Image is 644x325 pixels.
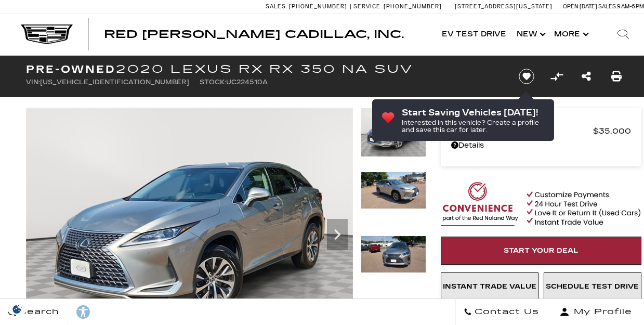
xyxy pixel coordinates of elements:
h1: 2020 Lexus RX RX 350 NA SUV [26,63,502,75]
img: Used 2020 Silver Lexus RX 350 image 1 [361,108,426,157]
a: EV Test Drive [437,14,511,55]
span: UC224510A [226,79,268,86]
img: Used 2020 Silver Lexus RX 350 image 3 [361,236,426,273]
span: Search [16,305,59,319]
button: Open user profile menu [547,299,644,325]
a: Start Your Deal [441,237,641,265]
span: 9 AM-6 PM [617,3,644,10]
img: Opt-Out Icon [5,304,29,315]
img: Cadillac Dark Logo with Cadillac White Text [21,24,73,44]
span: Sales: [266,3,287,10]
a: Print this Pre-Owned 2020 Lexus RX RX 350 NA SUV [611,69,622,84]
a: Contact Us [455,299,547,325]
button: More [549,14,592,55]
div: Next [327,219,348,250]
a: Share this Pre-Owned 2020 Lexus RX RX 350 NA SUV [582,69,591,84]
span: My Profile [570,305,632,319]
span: Service: [353,3,382,10]
strong: Pre-Owned [26,63,116,75]
span: Red [PERSON_NAME] Cadillac, Inc. [104,28,404,41]
a: Red [PERSON_NAME] Cadillac, Inc. [104,29,404,40]
section: Click to Open Cookie Consent Modal [5,304,29,315]
a: Service: [PHONE_NUMBER] [350,4,444,9]
span: $35,000 [593,124,631,138]
span: Schedule Test Drive [546,282,639,291]
span: VIN: [26,79,40,86]
span: Red [PERSON_NAME] [451,124,593,138]
a: Red [PERSON_NAME] $35,000 [451,124,631,138]
a: Schedule Test Drive [544,272,641,301]
span: Instant Trade Value [443,282,536,291]
span: [PHONE_NUMBER] [289,3,347,10]
a: Sales: [PHONE_NUMBER] [266,4,350,9]
span: Contact Us [472,305,539,319]
button: Compare vehicle [549,69,564,84]
img: Used 2020 Silver Lexus RX 350 image 2 [361,172,426,209]
a: [STREET_ADDRESS][US_STATE] [455,3,553,10]
span: Sales: [598,3,617,10]
span: [US_VEHICLE_IDENTIFICATION_NUMBER] [40,79,189,86]
span: [PHONE_NUMBER] [384,3,442,10]
a: New [511,14,549,55]
button: Save vehicle [515,68,538,85]
span: Stock: [200,79,226,86]
a: Instant Trade Value [441,272,538,301]
span: Open [DATE] [563,3,597,10]
span: Start Your Deal [504,246,579,255]
a: Details [451,138,631,153]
